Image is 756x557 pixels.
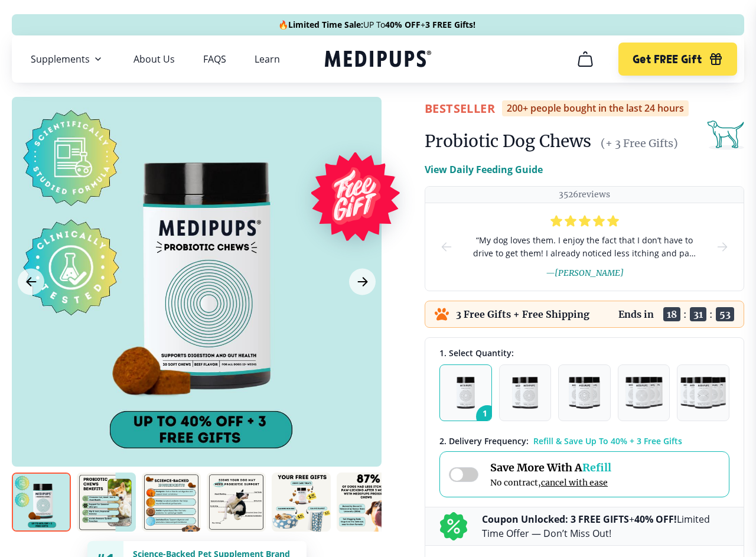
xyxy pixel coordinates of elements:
[439,435,529,447] span: 2 . Delivery Frequency:
[715,203,729,291] button: next-slide
[337,473,396,532] img: Probiotic Dog Chews | Natural Dog Supplements
[569,377,601,409] img: Pack of 3 - Natural Dog Supplements
[472,234,696,260] span: “ My dog loves them. I enjoy the fact that I don’t have to drive to get them! I already noticed l...
[680,377,726,409] img: Pack of 5 - Natural Dog Supplements
[456,308,589,320] p: 3 Free Gifts + Free Shipping
[601,136,678,150] span: (+ 3 Free Gifts)
[425,162,543,177] p: View Daily Feeding Guide
[482,513,629,526] b: Coupon Unlocked: 3 FREE GIFTS
[207,473,266,532] img: Probiotic Dog Chews | Natural Dog Supplements
[582,461,611,474] span: Refill
[203,53,226,65] a: FAQS
[31,52,105,66] button: Supplements
[278,19,475,31] span: 🔥 UP To +
[618,43,737,76] button: Get FREE Gift
[716,307,734,321] span: 53
[482,512,729,540] p: + Limited Time Offer — Don’t Miss Out!
[490,461,611,474] span: Save More With A
[12,473,71,532] img: Probiotic Dog Chews | Natural Dog Supplements
[18,269,44,295] button: Previous Image
[541,477,608,488] span: cancel with ease
[559,189,610,200] p: 3526 reviews
[439,364,492,421] button: 1
[625,377,663,409] img: Pack of 4 - Natural Dog Supplements
[255,53,280,65] a: Learn
[618,308,654,320] p: Ends in
[272,473,331,532] img: Probiotic Dog Chews | Natural Dog Supplements
[425,100,495,116] span: BestSeller
[349,269,376,295] button: Next Image
[683,308,687,320] span: :
[425,131,591,152] h1: Probiotic Dog Chews
[142,473,201,532] img: Probiotic Dog Chews | Natural Dog Supplements
[439,203,454,291] button: prev-slide
[439,347,729,359] div: 1. Select Quantity:
[709,308,713,320] span: :
[490,477,611,488] span: No contract,
[77,473,136,532] img: Probiotic Dog Chews | Natural Dog Supplements
[571,45,599,73] button: cart
[533,435,682,447] span: Refill & Save Up To 40% + 3 Free Gifts
[31,53,90,65] span: Supplements
[546,268,624,278] span: — [PERSON_NAME]
[476,405,498,428] span: 1
[512,377,538,409] img: Pack of 2 - Natural Dog Supplements
[502,100,689,116] div: 200+ people bought in the last 24 hours
[663,307,680,321] span: 18
[634,513,677,526] b: 40% OFF!
[133,53,175,65] a: About Us
[325,48,431,72] a: Medipups
[457,377,475,409] img: Pack of 1 - Natural Dog Supplements
[690,307,706,321] span: 31
[633,53,702,66] span: Get FREE Gift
